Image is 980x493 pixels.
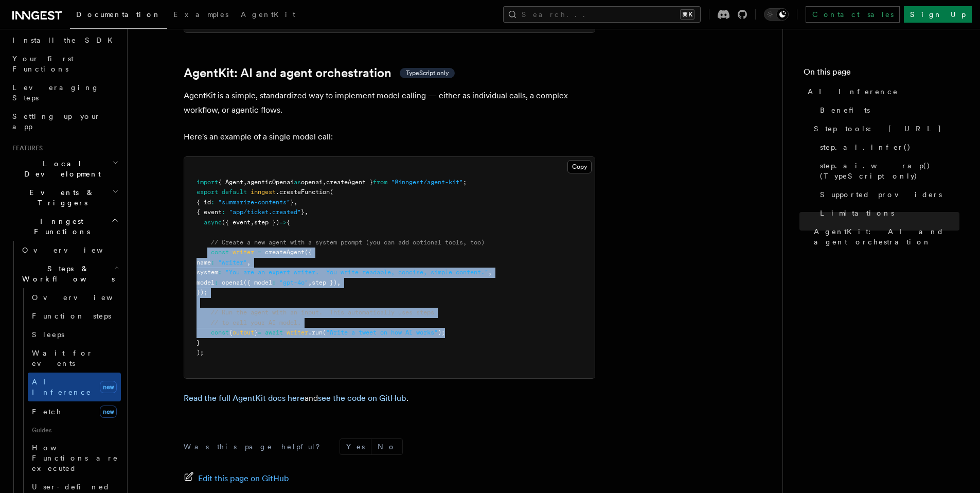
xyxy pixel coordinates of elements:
[32,408,62,416] span: Fetch
[272,279,276,286] span: :
[391,179,463,186] span: "@inngest/agent-kit"
[211,199,215,206] span: :
[233,249,254,256] span: writer
[251,188,276,196] span: inngest
[290,199,294,206] span: }
[204,219,222,226] span: async
[254,329,258,336] span: }
[215,279,218,286] span: :
[218,179,243,186] span: { Agent
[225,269,488,276] span: "You are an expert writer. You write readable, concise, simple content."
[337,279,341,286] span: ,
[8,212,121,241] button: Inngest Functions
[814,226,959,247] span: AgentKit: AI and agent orchestration
[326,329,438,336] span: "Write a tweet on how AI works"
[305,208,308,216] span: ,
[326,179,373,186] span: createAgent }
[567,160,592,173] button: Copy
[197,259,211,266] span: name
[32,444,118,472] span: How Functions are executed
[197,289,207,296] span: });
[184,471,289,486] a: Edit this page on GitHub
[488,269,492,276] span: ,
[76,10,161,19] span: Documentation
[305,249,312,256] span: ({
[8,154,121,183] button: Local Development
[197,349,204,356] span: );
[808,86,898,97] span: AI Inference
[814,124,942,134] span: Step tools: [URL]
[32,293,138,302] span: Overview
[100,381,117,393] span: new
[8,183,121,212] button: Events & Triggers
[804,82,959,101] a: AI Inference
[265,329,283,336] span: await
[816,156,959,185] a: step.ai.wrap() (TypeScript only)
[32,330,64,339] span: Sleeps
[8,49,121,78] a: Your first Functions
[8,78,121,107] a: Leveraging Steps
[330,188,333,196] span: (
[820,105,870,115] span: Benefits
[218,269,222,276] span: :
[222,188,247,196] span: default
[28,307,121,325] a: Function steps
[197,269,218,276] span: system
[340,439,371,454] button: Yes
[222,208,225,216] span: :
[28,438,121,478] a: How Functions are executed
[32,349,93,367] span: Wait for events
[184,66,455,80] a: AgentKit: AI and agent orchestrationTypeScript only
[301,208,305,216] span: }
[211,239,485,246] span: // Create a new agent with a system prompt (you can add optional tools, too)
[243,279,272,286] span: ({ model
[323,179,326,186] span: ,
[18,241,121,259] a: Overview
[258,249,261,256] span: =
[251,219,254,226] span: ,
[28,325,121,344] a: Sleeps
[804,66,959,82] h4: On this page
[211,309,434,316] span: // Run the agent with an input. This automatically uses steps
[243,179,247,186] span: ,
[22,246,128,254] span: Overview
[820,142,911,152] span: step.ai.infer()
[279,219,287,226] span: =>
[816,185,959,204] a: Supported providers
[32,312,111,320] span: Function steps
[222,279,243,286] span: openai
[100,406,117,418] span: new
[218,199,290,206] span: "summarize-contents"
[294,199,297,206] span: ,
[258,329,261,336] span: =
[904,6,972,23] a: Sign Up
[287,329,308,336] span: writer
[28,344,121,373] a: Wait for events
[28,288,121,307] a: Overview
[279,279,308,286] span: "gpt-4o"
[294,179,301,186] span: as
[8,159,112,179] span: Local Development
[229,208,301,216] span: "app/ticket.created"
[197,279,215,286] span: model
[308,329,323,336] span: .run
[198,471,289,486] span: Edit this page on GitHub
[18,263,115,284] span: Steps & Workflows
[806,6,900,23] a: Contact sales
[222,219,251,226] span: ({ event
[406,69,449,77] span: TypeScript only
[247,179,294,186] span: agenticOpenai
[235,3,301,28] a: AgentKit
[197,208,222,216] span: { event
[173,10,228,19] span: Examples
[211,329,229,336] span: const
[247,259,251,266] span: ,
[12,83,99,102] span: Leveraging Steps
[810,119,959,138] a: Step tools: [URL]
[28,373,121,401] a: AI Inferencenew
[816,101,959,119] a: Benefits
[373,179,387,186] span: from
[820,208,894,218] span: Limitations
[265,249,305,256] span: createAgent
[820,189,942,200] span: Supported providers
